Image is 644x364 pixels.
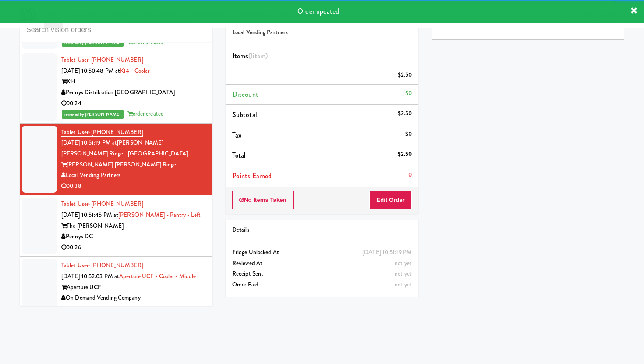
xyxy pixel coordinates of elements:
[369,191,412,209] button: Edit Order
[232,258,412,269] div: Reviewed At
[62,110,124,119] span: reviewed by [PERSON_NAME]
[61,181,206,192] div: 00:38
[395,259,412,267] span: not yet
[61,211,118,219] span: [DATE] 10:51:45 PM at
[61,261,143,269] a: Tablet User· [PHONE_NUMBER]
[61,76,206,87] div: K14
[232,150,246,160] span: Total
[297,6,339,16] span: Order updated
[395,269,412,278] span: not yet
[405,88,412,99] div: $0
[61,67,120,75] span: [DATE] 10:50:48 PM at
[398,149,412,160] div: $2.50
[232,110,257,120] span: Subtotal
[26,22,206,38] input: Search vision orders
[398,70,412,81] div: $2.50
[362,247,412,258] div: [DATE] 10:51:19 PM
[232,89,258,99] span: Discount
[253,51,265,61] ng-pluralize: item
[61,138,117,147] span: [DATE] 10:51:19 PM at
[120,67,149,75] a: K14 - Cooler
[232,269,412,279] div: Receipt Sent
[61,293,206,304] div: On Demand Vending Company
[232,29,412,36] h5: Local Vending Partners
[232,191,294,209] button: No Items Taken
[408,170,412,180] div: 0
[20,124,212,196] li: Tablet User· [PHONE_NUMBER][DATE] 10:51:19 PM at[PERSON_NAME] [PERSON_NAME] Ridge - [GEOGRAPHIC_D...
[61,282,206,293] div: Aperture UCF
[232,171,272,181] span: Points Earned
[88,128,143,136] span: · [PHONE_NUMBER]
[61,138,188,158] a: [PERSON_NAME] [PERSON_NAME] Ridge - [GEOGRAPHIC_DATA]
[88,261,143,269] span: · [PHONE_NUMBER]
[61,304,206,315] div: 00:10
[232,247,412,258] div: Fridge Unlocked At
[61,128,143,137] a: Tablet User· [PHONE_NUMBER]
[395,280,412,289] span: not yet
[88,56,143,64] span: · [PHONE_NUMBER]
[61,159,206,170] div: [PERSON_NAME] [PERSON_NAME] Ridge
[118,211,201,219] a: [PERSON_NAME] - Pantry - Left
[61,87,206,98] div: Pennys Distribution [GEOGRAPHIC_DATA]
[232,225,412,236] div: Details
[232,279,412,290] div: Order Paid
[20,195,212,257] li: Tablet User· [PHONE_NUMBER][DATE] 10:51:45 PM at[PERSON_NAME] - Pantry - LeftThe [PERSON_NAME]Pen...
[61,56,143,64] a: Tablet User· [PHONE_NUMBER]
[61,242,206,253] div: 00:26
[61,272,119,280] span: [DATE] 10:52:03 PM at
[20,51,212,124] li: Tablet User· [PHONE_NUMBER][DATE] 10:50:48 PM atK14 - CoolerK14Pennys Distribution [GEOGRAPHIC_DA...
[248,51,268,61] span: (1 )
[405,129,412,140] div: $0
[61,221,206,232] div: The [PERSON_NAME]
[61,200,143,208] a: Tablet User· [PHONE_NUMBER]
[127,110,164,118] span: order created
[20,257,212,318] li: Tablet User· [PHONE_NUMBER][DATE] 10:52:03 PM atAperture UCF - Cooler - MiddleAperture UCFOn Dema...
[61,170,206,181] div: Local Vending Partners
[88,200,143,208] span: · [PHONE_NUMBER]
[119,272,196,280] a: Aperture UCF - Cooler - Middle
[61,231,206,242] div: Pennys DC
[232,51,268,61] span: Items
[62,38,124,47] span: reviewed by [PERSON_NAME]
[398,108,412,119] div: $2.50
[127,38,164,46] span: order created
[61,98,206,109] div: 00:24
[232,130,241,140] span: Tax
